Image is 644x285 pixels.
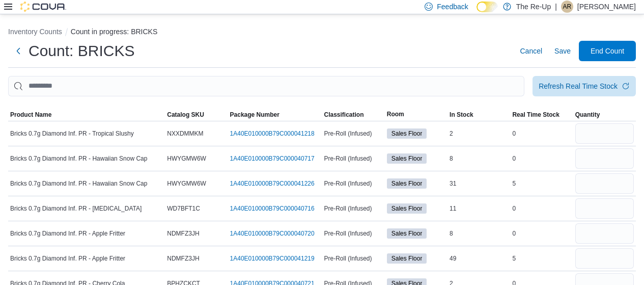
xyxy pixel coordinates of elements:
[20,2,66,12] img: Cova
[167,129,203,138] span: NXXDMMKM
[533,76,636,96] button: Refresh Real Time Stock
[324,179,372,188] span: Pre-Roll (Infused)
[510,109,573,121] button: Real Time Stock
[591,46,624,56] span: End Count
[510,227,573,240] div: 0
[167,111,204,119] span: Catalog SKU
[447,109,510,121] button: In Stock
[391,229,423,238] span: Sales Floor
[554,46,571,56] span: Save
[29,41,134,61] h1: Count: BRICKS
[8,109,165,121] button: Product Name
[230,204,315,213] a: 1A40E010000B79C000040716
[230,179,315,188] a: 1A40E010000B79C000041226
[387,153,427,164] span: Sales Floor
[165,109,228,121] button: Catalog SKU
[510,252,573,265] div: 5
[510,177,573,190] div: 5
[230,154,315,163] a: 1A40E010000B79C000040717
[391,179,423,188] span: Sales Floor
[510,127,573,140] div: 0
[387,253,427,264] span: Sales Floor
[387,128,427,139] span: Sales Floor
[579,41,636,61] button: End Count
[8,76,524,96] input: This is a search bar. After typing your query, hit enter to filter the results lower in the page.
[447,227,510,240] div: 8
[447,252,510,265] div: 49
[447,202,510,215] div: 11
[387,178,427,189] span: Sales Floor
[10,111,51,119] span: Product Name
[563,1,572,13] span: AR
[577,1,636,13] p: [PERSON_NAME]
[324,154,372,163] span: Pre-Roll (Infused)
[516,1,551,13] p: The Re-Up
[387,110,404,118] span: Room
[550,41,575,61] button: Save
[167,229,199,238] span: NDMFZ3JH
[10,254,125,263] span: Bricks 0.7g Diamond Inf. PR - Apple Fritter
[391,129,423,138] span: Sales Floor
[322,109,384,121] button: Classification
[391,254,423,263] span: Sales Floor
[520,46,542,56] span: Cancel
[324,229,372,238] span: Pre-Roll (Infused)
[324,254,372,263] span: Pre-Roll (Infused)
[8,28,62,36] button: Inventory Counts
[447,177,510,190] div: 31
[230,254,315,263] a: 1A40E010000B79C000041219
[230,111,279,119] span: Package Number
[8,27,636,39] nav: An example of EuiBreadcrumbs
[516,41,546,61] button: Cancel
[512,111,559,119] span: Real Time Stock
[10,204,142,213] span: Bricks 0.7g Diamond Inf. PR - [MEDICAL_DATA]
[387,203,427,214] span: Sales Floor
[167,179,206,188] span: HWYGMW6W
[450,111,473,119] span: In Stock
[10,154,147,163] span: Bricks 0.7g Diamond Inf. PR - Hawaiian Snow Cap
[230,129,315,138] a: 1A40E010000B79C000041218
[167,154,206,163] span: HWYGMW6W
[230,229,315,238] a: 1A40E010000B79C000040720
[555,1,557,13] p: |
[8,41,29,61] button: Next
[510,202,573,215] div: 0
[387,228,427,239] span: Sales Floor
[71,28,157,36] button: Count in progress: BRICKS
[510,152,573,165] div: 0
[228,109,322,121] button: Package Number
[324,129,372,138] span: Pre-Roll (Infused)
[324,111,363,119] span: Classification
[10,129,134,138] span: Bricks 0.7g Diamond Inf. PR - Tropical Slushy
[539,81,618,91] div: Refresh Real Time Stock
[10,179,147,188] span: Bricks 0.7g Diamond Inf. PR - Hawaiian Snow Cap
[167,254,199,263] span: NDMFZ3JH
[477,12,477,13] span: Dark Mode
[391,154,423,163] span: Sales Floor
[324,204,372,213] span: Pre-Roll (Infused)
[437,2,468,12] span: Feedback
[167,204,200,213] span: WD7BFT1C
[447,127,510,140] div: 2
[10,229,125,238] span: Bricks 0.7g Diamond Inf. PR - Apple Fritter
[477,2,498,12] input: Dark Mode
[575,111,600,119] span: Quantity
[391,204,423,213] span: Sales Floor
[561,1,573,13] div: Aaron Remington
[573,109,636,121] button: Quantity
[447,152,510,165] div: 8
